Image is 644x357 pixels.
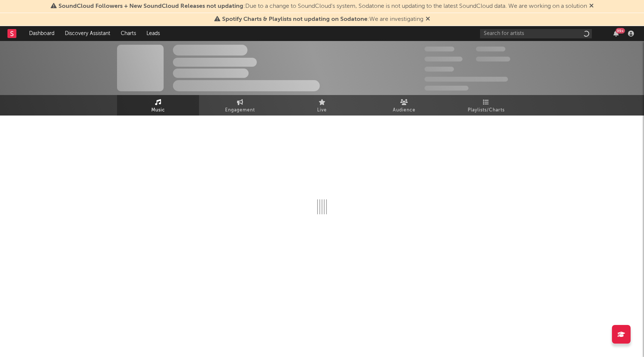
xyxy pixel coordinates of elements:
span: Dismiss [426,16,430,22]
span: : We are investigating [222,16,423,22]
span: Dismiss [589,3,594,9]
a: Live [281,95,363,116]
span: 300,000 [424,47,454,51]
span: Jump Score: 85.0 [424,86,468,91]
span: Engagement [225,106,255,115]
span: 100,000 [424,67,454,72]
a: Leads [141,26,165,41]
span: SoundCloud Followers + New SoundCloud Releases not updating [59,3,243,9]
span: Spotify Charts & Playlists not updating on Sodatone [222,16,367,22]
span: Audience [393,106,416,115]
a: Playlists/Charts [445,95,527,116]
input: Search for artists [480,29,592,38]
span: 100,000 [476,47,505,51]
a: Discovery Assistant [60,26,116,41]
span: Playlists/Charts [468,106,505,115]
a: Audience [363,95,445,116]
span: 50,000,000 Monthly Listeners [424,77,508,82]
a: Music [117,95,199,116]
div: 99 + [616,28,625,34]
a: Dashboard [24,26,60,41]
span: : Due to a change to SoundCloud's system, Sodatone is not updating to the latest SoundCloud data.... [59,3,587,9]
span: Live [317,106,327,115]
span: Music [151,106,165,115]
button: 99+ [613,31,619,37]
span: 1,000,000 [476,57,510,61]
span: 50,000,000 [424,57,463,61]
a: Charts [116,26,141,41]
a: Engagement [199,95,281,116]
